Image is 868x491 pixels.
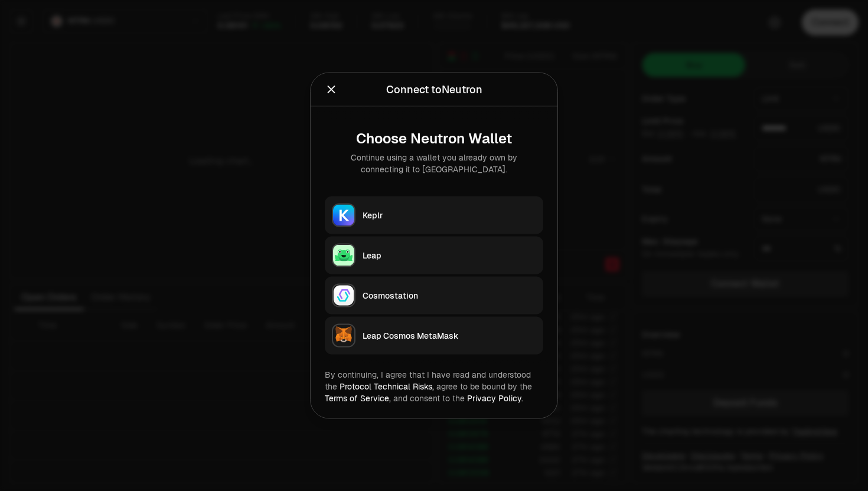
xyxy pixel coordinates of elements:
[333,285,354,306] img: Cosmostation
[333,325,354,346] img: Leap Cosmos MetaMask
[363,250,536,261] div: Leap
[386,81,482,98] div: Connect to Neutron
[325,277,543,315] button: CosmostationCosmostation
[363,210,536,221] div: Keplr
[467,393,523,404] a: Privacy Policy.
[325,369,543,404] div: By continuing, I agree that I have read and understood the agree to be bound by the and consent t...
[340,381,434,392] a: Protocol Technical Risks,
[333,245,354,266] img: Leap
[334,152,534,175] div: Continue using a wallet you already own by connecting it to [GEOGRAPHIC_DATA].
[334,130,534,147] div: Choose Neutron Wallet
[325,81,338,98] button: Close
[363,330,536,342] div: Leap Cosmos MetaMask
[325,393,391,404] a: Terms of Service,
[325,237,543,274] button: LeapLeap
[363,290,536,302] div: Cosmostation
[325,197,543,234] button: KeplrKeplr
[325,317,543,355] button: Leap Cosmos MetaMaskLeap Cosmos MetaMask
[333,205,354,226] img: Keplr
